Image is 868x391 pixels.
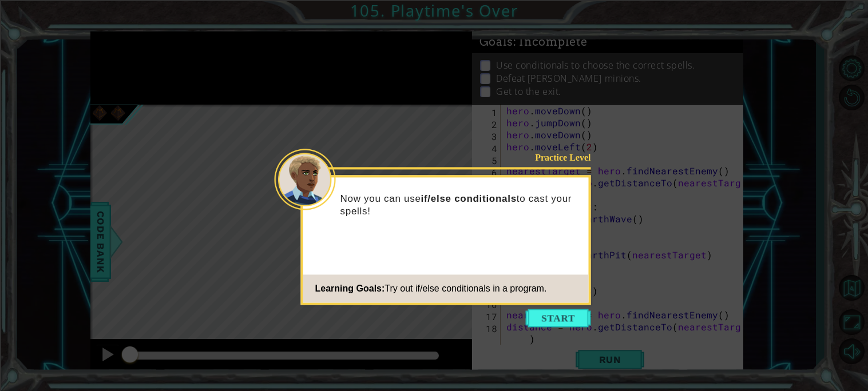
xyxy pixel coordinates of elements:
div: Move To ... [5,77,863,87]
button: Start [526,309,591,327]
p: Now you can use to cast your spells! [340,193,581,218]
div: Rename [5,66,863,77]
div: Sign out [5,56,863,66]
div: Practice Level [518,151,591,163]
strong: if/else conditionals [421,193,517,204]
span: Try out if/else conditionals in a program. [385,284,546,293]
div: Sort A > Z [5,5,863,15]
div: Options [5,46,863,56]
span: Learning Goals: [315,284,385,293]
div: Delete [5,35,863,46]
div: Sort New > Old [5,15,863,25]
div: Move To ... [5,25,863,35]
